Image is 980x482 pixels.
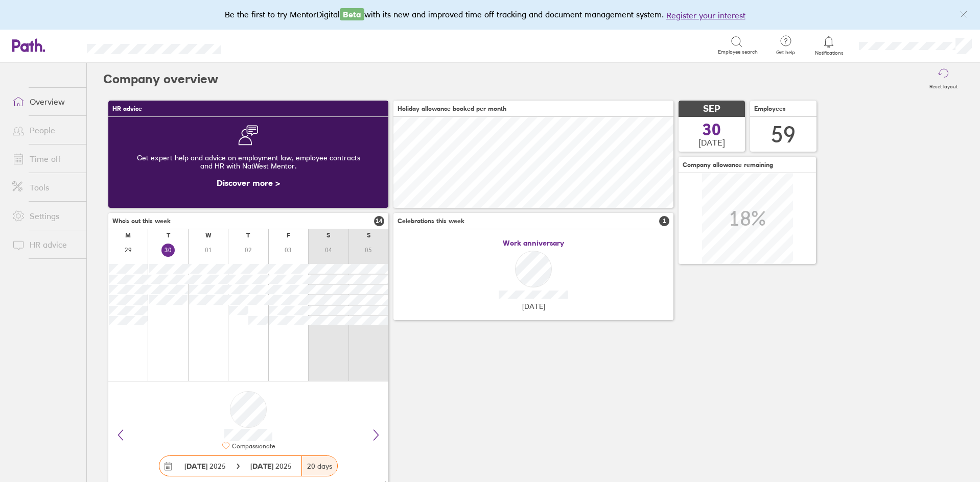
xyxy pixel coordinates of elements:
span: Work anniversary [503,239,564,247]
span: [DATE] [522,302,545,310]
a: Overview [4,91,86,112]
a: Tools [4,177,86,198]
h2: Company overview [103,63,218,95]
span: Who's out this week [112,218,171,225]
div: Search [248,40,274,50]
span: Celebrations this week [398,218,464,225]
span: 30 [703,122,721,138]
span: 1 [659,216,669,226]
span: [DATE] [698,138,725,147]
div: M [125,232,131,239]
div: Be the first to try MentorDigital with its new and improved time off tracking and document manage... [225,8,756,21]
label: Reset layout [923,81,964,90]
span: Notifications [812,50,846,56]
a: Notifications [812,35,846,56]
div: T [167,232,170,239]
div: W [205,232,212,239]
span: Holiday allowance booked per month [398,105,506,112]
a: People [4,120,86,140]
div: S [326,232,330,239]
div: S [367,232,370,239]
span: 2025 [250,462,292,470]
a: HR advice [4,234,86,255]
div: 20 days [301,456,337,476]
div: F [287,232,290,239]
span: Company allowance remaining [683,161,773,168]
span: Beta [340,8,364,20]
strong: [DATE] [250,462,275,471]
strong: [DATE] [184,462,207,471]
div: 59 [771,122,796,148]
button: Reset layout [923,63,964,95]
span: 14 [374,216,384,226]
span: Employee search [718,49,758,55]
div: Compassionate [230,443,275,450]
div: Get expert help and advice on employment law, employee contracts and HR with NatWest Mentor. [116,146,380,178]
a: Discover more > [217,178,280,188]
button: Register your interest [666,9,745,21]
a: Settings [4,206,86,226]
span: 2025 [184,462,226,470]
a: Time off [4,149,86,169]
span: Employees [754,105,786,112]
span: SEP [703,104,720,114]
span: Get help [769,50,802,56]
div: T [246,232,250,239]
span: HR advice [112,105,142,112]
